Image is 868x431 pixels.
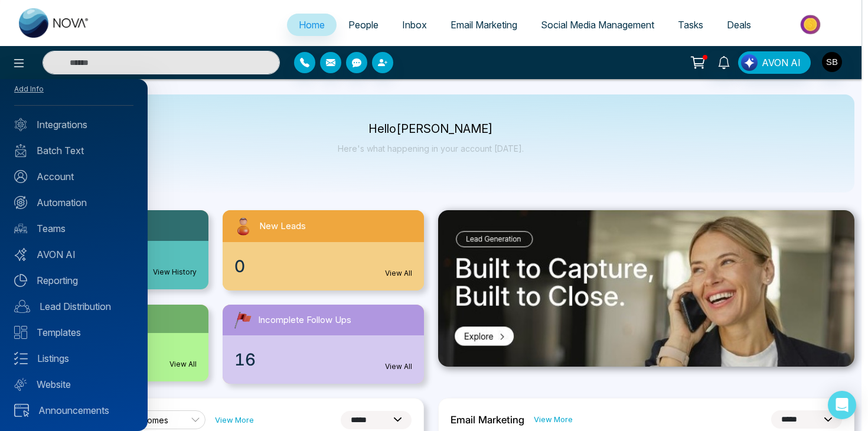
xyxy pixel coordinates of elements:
[14,169,133,184] a: Account
[14,222,27,235] img: team.svg
[14,300,30,313] img: Lead-dist.svg
[14,143,133,158] a: Batch Text
[14,351,133,365] a: Listings
[14,378,27,391] img: Website.svg
[14,352,28,365] img: Listings.svg
[14,117,133,132] a: Integrations
[14,196,27,209] img: Automation.svg
[14,377,133,391] a: Website
[14,221,133,236] a: Teams
[14,84,44,93] a: Add Info
[14,299,133,314] a: Lead Distribution
[14,274,27,287] img: Reporting.svg
[14,144,27,157] img: batch_text_white.png
[14,326,27,339] img: Templates.svg
[14,273,133,288] a: Reporting
[828,391,856,419] div: Open Intercom Messenger
[14,404,29,417] img: announcements.svg
[14,247,133,262] a: AVON AI
[14,248,27,261] img: Avon-AI.svg
[14,325,133,339] a: Templates
[14,118,27,131] img: Integrated.svg
[14,403,133,417] a: Announcements
[14,170,27,183] img: Account.svg
[14,195,133,210] a: Automation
